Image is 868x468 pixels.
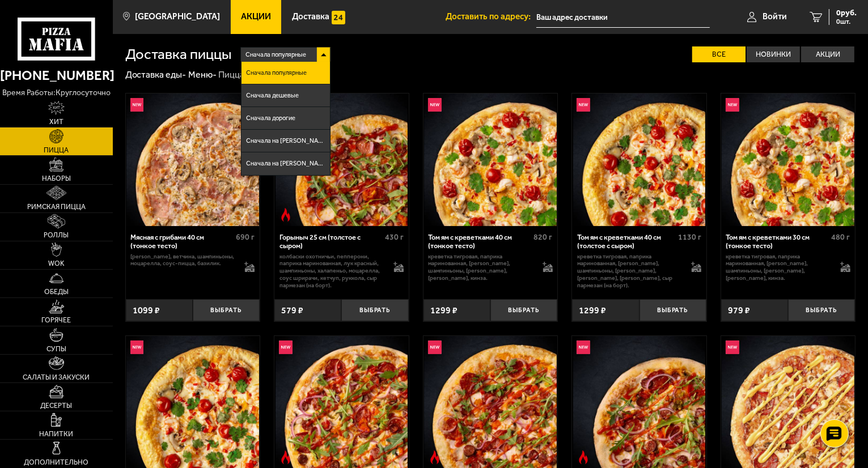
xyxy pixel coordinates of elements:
label: Все [692,46,746,63]
span: 430 г [385,232,404,242]
img: Новинка [279,341,293,354]
img: Новинка [130,341,144,354]
span: WOK [49,260,65,267]
span: 820 г [534,232,553,242]
a: Доставка еды- [125,69,187,80]
img: Новинка [726,341,739,354]
span: Напитки [40,431,74,437]
span: Сначала дешевые [246,92,299,99]
img: Острое блюдо [428,450,442,464]
img: Новинка [130,98,144,112]
img: 15daf4d41897b9f0e9f617042186c801.svg [332,11,345,24]
span: Акции [241,12,271,21]
div: Том ям с креветками 40 см (толстое с сыром) [577,233,675,250]
div: Пицца [218,69,244,81]
span: Доставить по адресу: [446,12,536,21]
span: Дополнительно [24,459,89,466]
span: 1099 ₽ [133,306,160,315]
span: 1299 ₽ [579,306,606,315]
input: Ваш адрес доставки [536,7,710,28]
span: 0 руб. [836,9,857,17]
span: Римская пицца [27,203,86,210]
p: креветка тигровая, паприка маринованная, [PERSON_NAME], шампиньоны, [PERSON_NAME], [PERSON_NAME],... [726,253,831,282]
button: Выбрать [490,299,557,321]
img: Острое блюдо [279,208,293,222]
span: 979 ₽ [728,306,750,315]
span: Супы [46,346,66,352]
div: Том ям с креветками 30 см (тонкое тесто) [726,233,828,250]
a: Меню- [188,69,217,80]
p: [PERSON_NAME], ветчина, шампиньоны, моцарелла, соус-пицца, базилик. [130,253,235,268]
img: Мясная с грибами 40 см (тонкое тесто) [126,93,259,226]
div: Горыныч 25 см (толстое с сыром) [280,233,382,250]
span: Десерты [41,402,73,409]
h1: Доставка пиццы [125,47,232,62]
span: 1130 г [678,232,701,242]
span: 1299 ₽ [430,306,458,315]
label: Акции [801,46,854,63]
p: креветка тигровая, паприка маринованная, [PERSON_NAME], шампиньоны, [PERSON_NAME], [PERSON_NAME],... [428,253,533,282]
img: Том ям с креветками 40 см (тонкое тесто) [424,93,557,226]
button: Выбрать [341,299,408,321]
span: Сначала на [PERSON_NAME] [246,160,325,167]
span: Сначала популярные [245,46,306,63]
span: 0 шт. [836,18,857,25]
a: НовинкаТом ям с креветками 40 см (толстое с сыром) [572,93,706,226]
span: Горячее [42,317,71,324]
div: Том ям с креветками 40 см (тонкое тесто) [428,233,531,250]
span: 480 г [832,232,850,242]
p: колбаски Охотничьи, пепперони, паприка маринованная, лук красный, шампиньоны, халапеньо, моцарелл... [280,253,384,290]
span: 690 г [236,232,255,242]
a: НовинкаТом ям с креветками 30 см (тонкое тесто) [721,93,856,226]
span: Салаты и закуски [23,374,90,381]
img: Новинка [428,341,442,354]
img: Том ям с креветками 40 см (толстое с сыром) [573,93,706,226]
div: Мясная с грибами 40 см (тонкое тесто) [130,233,233,250]
img: Новинка [726,98,739,112]
span: Наборы [42,175,71,182]
img: Том ям с креветками 30 см (тонкое тесто) [722,93,854,226]
img: Новинка [577,98,590,112]
span: Обеды [44,288,69,295]
button: Выбрать [788,299,855,321]
span: 579 ₽ [281,306,303,315]
img: Горыныч 25 см (толстое с сыром) [276,93,408,226]
span: Хит [49,118,63,125]
img: Острое блюдо [279,450,293,464]
a: НовинкаТом ям с креветками 40 см (тонкое тесто) [424,93,558,226]
span: Войти [763,12,787,21]
a: АкционныйНовинкаОстрое блюдоГорыныч 25 см (толстое с сыром) [274,93,409,226]
p: креветка тигровая, паприка маринованная, [PERSON_NAME], шампиньоны, [PERSON_NAME], [PERSON_NAME],... [577,253,682,290]
a: НовинкаМясная с грибами 40 см (тонкое тесто) [126,93,260,226]
span: Сначала на [PERSON_NAME] [246,138,325,144]
span: Сначала популярные [246,70,307,76]
img: Новинка [577,341,590,354]
span: Сначала дорогие [246,115,295,121]
img: Новинка [428,98,442,112]
span: Пицца [44,147,69,154]
span: Доставка [292,12,329,21]
button: Выбрать [640,299,706,321]
label: Новинки [747,46,800,63]
span: [GEOGRAPHIC_DATA] [135,12,220,21]
img: Острое блюдо [577,450,590,464]
span: Роллы [44,232,69,239]
button: Выбрать [193,299,260,321]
